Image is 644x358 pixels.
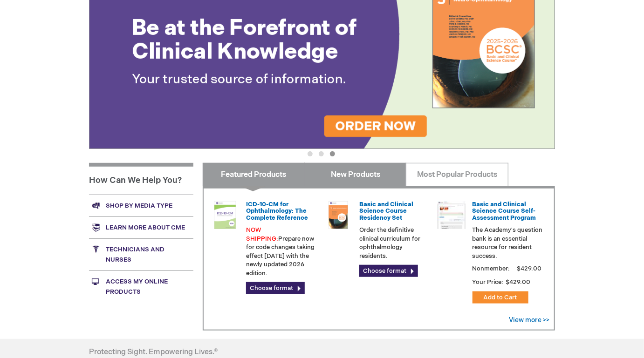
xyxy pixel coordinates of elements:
[246,282,305,294] a: Choose format
[509,316,549,324] a: View more >>
[359,201,413,222] a: Basic and Clinical Science Course Residency Set
[246,226,317,277] p: Prepare now for code changes taking effect [DATE] with the newly updated 2026 edition.
[473,201,536,222] a: Basic and Clinical Science Course Self-Assessment Program
[505,278,532,286] span: $429.00
[89,195,193,216] a: Shop by media type
[359,265,418,277] a: Choose format
[211,201,239,229] img: 0120008u_42.png
[473,226,543,260] p: The Academy's question bank is an essential resource for resident success.
[484,294,517,301] span: Add to Cart
[319,151,324,156] button: 2 of 3
[359,226,430,260] p: Order the definitive clinical curriculum for ophthalmology residents.
[438,201,466,229] img: bcscself_20.jpg
[89,348,218,357] h4: Protecting Sight. Empowering Lives.®
[304,163,406,186] a: New Products
[473,263,510,275] strong: Nonmember:
[89,216,193,238] a: Learn more about CME
[246,201,308,222] a: ICD-10-CM for Ophthalmology: The Complete Reference
[203,163,305,186] a: Featured Products
[89,270,193,303] a: Access My Online Products
[330,151,335,156] button: 3 of 3
[516,265,543,272] span: $429.00
[89,238,193,270] a: Technicians and nurses
[406,163,508,186] a: Most Popular Products
[324,201,352,229] img: 02850963u_47.png
[473,291,528,304] button: Add to Cart
[473,278,504,286] strong: Your Price:
[89,163,193,195] h1: How Can We Help You?
[246,226,278,243] font: NOW SHIPPING:
[308,151,313,156] button: 1 of 3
